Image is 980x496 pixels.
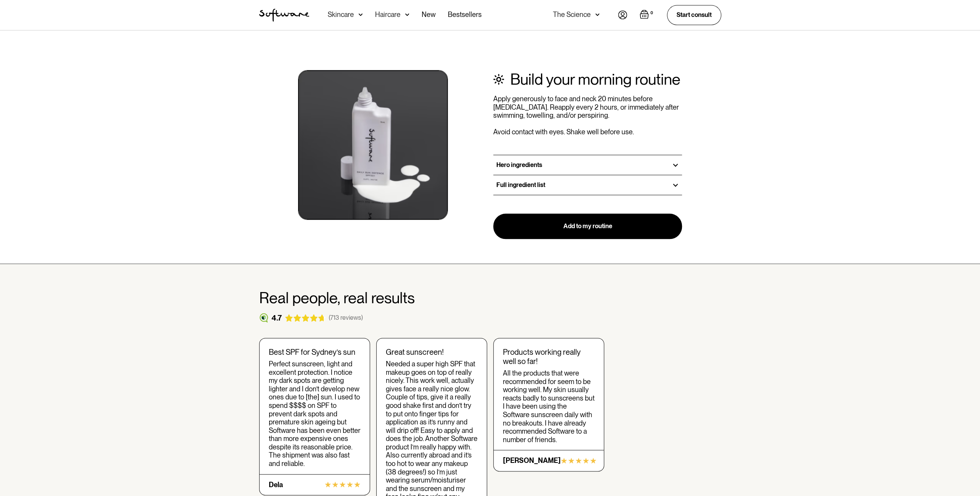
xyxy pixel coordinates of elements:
[510,70,680,89] h2: Build your morning routine
[328,11,354,18] div: Skincare
[259,313,363,322] a: 4.7(713 reviews)
[503,347,595,366] div: Products working really well so far!
[259,313,268,322] img: reviews logo
[405,11,409,18] img: arrow down
[285,314,326,322] img: reviews stars
[503,456,561,465] div: [PERSON_NAME]
[269,481,283,489] div: Dela
[259,289,721,307] h2: Real people, real results
[493,95,682,136] p: Apply generously to face and neck 20 minutes before [MEDICAL_DATA]. Reapply every 2 hours, or imm...
[496,161,542,169] h3: Hero ingredients
[358,11,363,18] img: arrow down
[667,5,721,25] a: Start consult
[259,8,309,22] img: Software Logo
[496,181,545,189] h3: Full ingredient list
[271,313,282,322] div: 4.7
[649,10,655,17] div: 0
[595,11,600,18] img: arrow down
[325,481,360,488] img: 5 rating stars
[259,8,309,22] a: home
[503,369,595,444] div: All the products that were recommended for seem to be working well. My skin usually reacts badly ...
[386,347,477,357] div: Great sunscreen!
[329,314,363,321] div: (713 reviews)
[269,347,360,357] div: Best SPF for Sydney’s sun
[553,11,591,18] div: The Science
[269,360,360,468] div: Perfect sunscreen, light and excellent protection. I notice my dark spots are getting lighter and...
[640,10,655,20] a: Open empty cart
[561,458,596,464] img: 5 rating stars
[493,214,682,239] a: Add to my routine
[375,11,400,18] div: Haircare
